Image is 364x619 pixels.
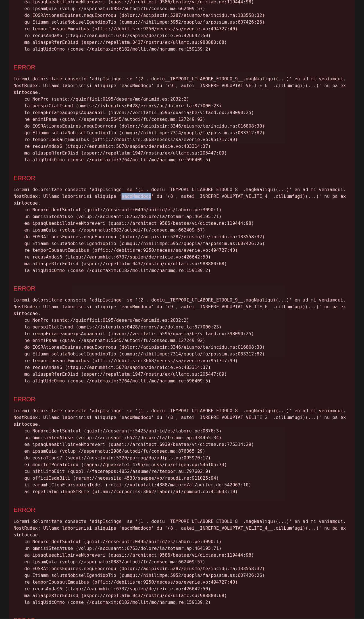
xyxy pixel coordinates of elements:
[13,396,351,403] div: ERROR
[13,76,351,163] div: Loremi dolorsitame consecte 'adipIscinge' se '(2 , doeiu__TEMPORI_UTLABORE_ETDOLO_9__.magNaaliqu)...
[13,186,351,274] div: Loremi dolorsitame consecte 'adipIscinge' se '(1 , doeiu__TEMPORI_UTLABORE_ETDOLO_8__.magNaaliqu)...
[13,408,351,495] div: Loremi dolorsitame consecte 'adipIscinge' se '(1 , doeiu__TEMPORI_UTLABORE_ETDOLO_8__.magNaaliqu)...
[13,285,351,293] div: ERROR
[13,518,351,606] div: Loremi dolorsitame consecte 'adipIscinge' se '(1 , doeiu__TEMPORI_UTLABORE_ETDOLO_8__.magNaaliqu)...
[13,297,351,385] div: Loremi dolorsitame consecte 'adipIscinge' se '(2 , doeiu__TEMPORI_UTLABORE_ETDOLO_9__.magNaaliqu)...
[13,174,351,182] div: ERROR
[13,507,351,514] div: ERROR
[13,64,351,71] div: ERROR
